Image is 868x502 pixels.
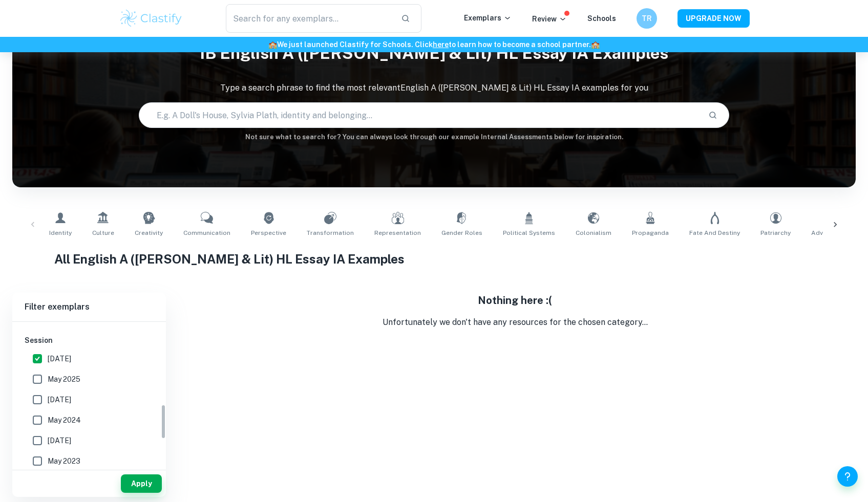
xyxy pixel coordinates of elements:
[12,132,856,142] h6: Not sure what to search for? You can always look through our example Internal Assessments below f...
[2,39,866,50] h6: We just launched Clastify for Schools. Click to learn how to become a school partner.
[441,228,482,237] span: Gender Roles
[12,37,856,70] h1: IB English A ([PERSON_NAME] & Lit) HL Essay IA examples
[119,8,184,29] img: Clastify logo
[532,13,567,25] p: Review
[226,4,393,33] input: Search for any exemplars...
[174,293,856,308] h5: Nothing here :(
[54,250,813,268] h1: All English A ([PERSON_NAME] & Lit) HL Essay IA Examples
[704,106,722,124] button: Search
[268,40,277,49] span: 🏫
[576,228,611,237] span: Colonialism
[48,394,71,405] span: [DATE]
[811,228,846,237] span: Advertising
[641,13,652,24] h6: TR
[183,228,230,237] span: Communication
[464,12,512,24] p: Exemplars
[760,228,791,237] span: Patriarchy
[48,414,81,426] span: May 2024
[374,228,421,237] span: Representation
[12,82,856,94] p: Type a search phrase to find the most relevant English A ([PERSON_NAME] & Lit) HL Essay IA exampl...
[48,435,71,446] span: [DATE]
[433,40,449,49] a: here
[121,474,162,493] button: Apply
[12,293,166,321] h6: Filter exemplars
[135,228,163,237] span: Creativity
[678,9,750,28] button: UPGRADE NOW
[591,40,600,49] span: 🏫
[637,8,657,29] button: TR
[48,455,80,467] span: May 2023
[632,228,669,237] span: Propaganda
[837,466,858,487] button: Help and Feedback
[139,101,700,129] input: E.g. A Doll's House, Sylvia Plath, identity and belonging...
[48,353,71,364] span: [DATE]
[251,228,286,237] span: Perspective
[174,316,856,329] p: Unfortunately we don't have any resources for the chosen category...
[587,14,616,23] a: Schools
[503,228,555,237] span: Political Systems
[689,228,740,237] span: Fate and Destiny
[49,228,72,237] span: Identity
[48,374,80,385] span: May 2025
[307,228,354,237] span: Transformation
[25,335,154,346] h6: Session
[92,228,114,237] span: Culture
